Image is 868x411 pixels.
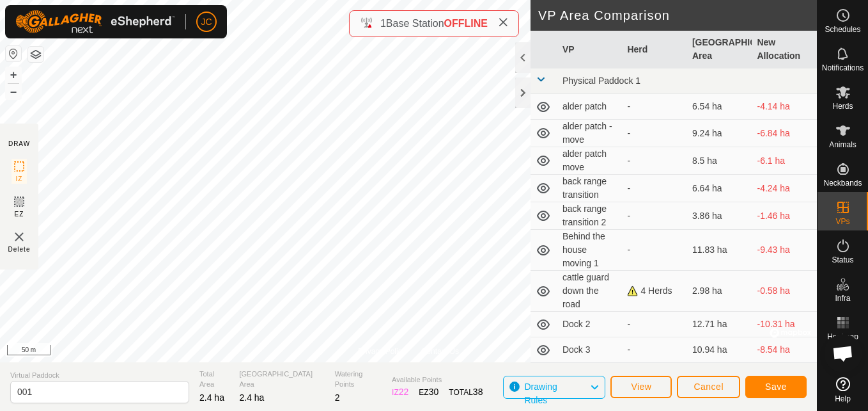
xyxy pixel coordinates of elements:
[10,370,189,381] span: Virtual Paddock
[557,94,623,120] td: alder patch
[832,102,853,110] span: Herds
[12,229,27,245] img: VP
[335,369,382,390] span: Watering Points
[627,243,682,257] div: -
[818,372,868,408] a: Help
[822,64,864,72] span: Notifications
[538,8,817,23] h2: VP Area Comparison
[687,312,752,337] td: 12.71 ha
[687,202,752,230] td: 3.86 ha
[627,100,682,113] div: -
[825,26,860,33] span: Schedules
[562,76,640,86] span: Physical Paddock 1
[687,337,752,363] td: 10.94 ha
[429,387,439,397] span: 30
[752,147,817,175] td: -6.1 ha
[444,18,488,29] span: OFFLINE
[832,256,853,264] span: Status
[687,31,752,68] th: [GEOGRAPHIC_DATA] Area
[823,179,862,187] span: Neckbands
[752,271,817,312] td: -0.58 ha
[6,84,21,99] button: –
[6,46,21,61] button: Reset Map
[631,382,651,392] span: View
[199,392,224,403] span: 2.4 ha
[687,363,752,391] td: 5.78 ha
[752,312,817,337] td: -10.31 ha
[557,147,623,175] td: alder patch move
[827,333,858,341] span: Heatmap
[829,141,856,149] span: Animals
[627,154,682,168] div: -
[473,387,483,397] span: 38
[627,209,682,223] div: -
[627,318,682,331] div: -
[15,10,175,33] img: Gallagher Logo
[557,31,623,68] th: VP
[392,375,483,385] span: Available Points
[335,392,340,403] span: 2
[557,337,623,363] td: Dock 3
[687,175,752,202] td: 6.64 ha
[627,182,682,195] div: -
[835,395,851,403] span: Help
[622,31,687,68] th: Herd
[745,376,807,398] button: Save
[687,94,752,120] td: 6.54 ha
[28,47,43,62] button: Map Layers
[16,174,23,184] span: IZ
[824,334,862,373] div: Open chat
[524,382,557,405] span: Drawing Rules
[201,15,212,29] span: JC
[239,369,324,390] span: [GEOGRAPHIC_DATA] Area
[557,175,623,202] td: back range transition
[557,120,623,147] td: alder patch - move
[419,385,438,399] div: EZ
[752,337,817,363] td: -8.54 ha
[449,385,483,399] div: TOTAL
[627,343,682,357] div: -
[752,175,817,202] td: -4.24 ha
[687,120,752,147] td: 9.24 ha
[677,376,740,398] button: Cancel
[687,271,752,312] td: 2.98 ha
[694,382,724,392] span: Cancel
[752,120,817,147] td: -6.84 ha
[557,230,623,271] td: Behind the house moving 1
[557,271,623,312] td: cattle guard down the road
[835,294,850,302] span: Infra
[752,31,817,68] th: New Allocation
[627,284,682,298] div: 4 Herds
[6,67,21,83] button: +
[752,94,817,120] td: -4.14 ha
[557,312,623,337] td: Dock 2
[199,369,229,390] span: Total Area
[380,18,386,29] span: 1
[752,230,817,271] td: -9.43 ha
[15,209,24,219] span: EZ
[835,218,849,225] span: VPs
[610,376,672,398] button: View
[752,202,817,230] td: -1.46 ha
[358,346,406,357] a: Privacy Policy
[687,230,752,271] td: 11.83 ha
[627,127,682,140] div: -
[687,147,752,175] td: 8.5 ha
[765,382,787,392] span: Save
[752,363,817,391] td: -3.38 ha
[8,139,30,149] div: DRAW
[386,18,444,29] span: Base Station
[557,202,623,230] td: back range transition 2
[421,346,459,357] a: Contact Us
[557,363,623,391] td: Dock 3 transition
[399,387,409,397] span: 22
[8,245,31,254] span: Delete
[392,385,408,399] div: IZ
[239,392,264,403] span: 2.4 ha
